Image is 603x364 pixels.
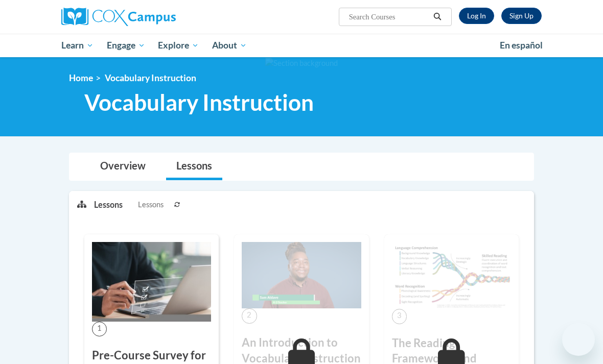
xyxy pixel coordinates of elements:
span: En español [500,40,543,51]
a: Lessons [166,153,222,180]
img: Section background [265,58,338,69]
p: Lessons [94,199,123,210]
span: Vocabulary Instruction [105,72,196,83]
img: Course Image [392,242,511,309]
span: Explore [158,39,199,52]
iframe: Button to launch messaging window [562,323,595,356]
a: Cox Campus [61,8,211,26]
a: About [205,34,253,57]
a: Log In [459,8,494,24]
button: Search [430,11,445,23]
span: 2 [242,308,257,323]
a: Explore [151,34,205,57]
input: Search Courses [348,11,430,23]
a: Overview [90,153,156,180]
a: Register [501,8,542,24]
img: Course Image [92,242,211,322]
a: Engage [100,34,152,57]
a: Learn [55,34,100,57]
a: Home [69,72,93,83]
div: Main menu [54,34,549,57]
span: Learn [61,39,94,52]
img: Cox Campus [61,8,176,26]
span: Vocabulary Instruction [84,89,314,116]
img: Course Image [242,242,361,309]
span: 1 [92,322,107,336]
span: 3 [392,309,407,324]
a: En español [493,35,549,56]
span: About [212,39,247,52]
span: Engage [107,39,145,52]
span: Lessons [138,199,164,210]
